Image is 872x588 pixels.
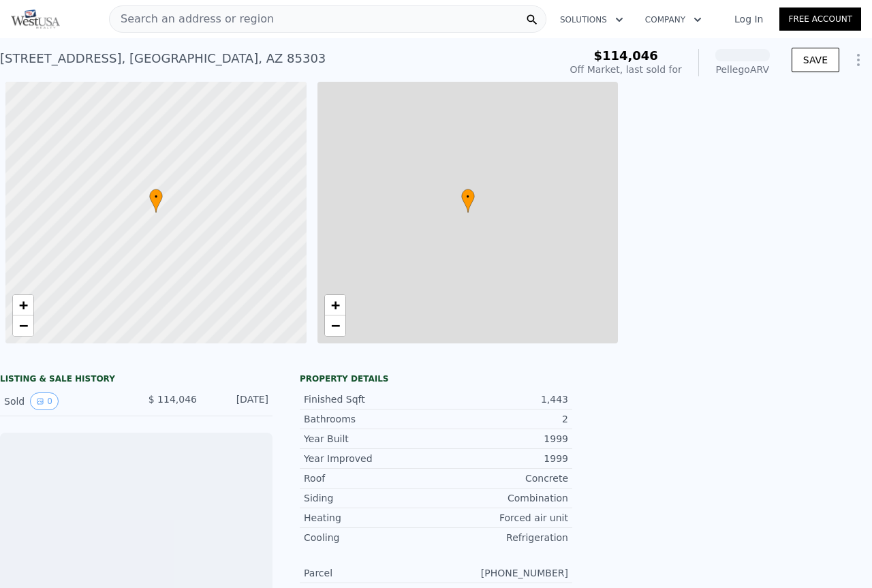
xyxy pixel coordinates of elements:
[4,392,125,410] div: Sold
[30,392,59,410] button: View historical data
[300,373,572,384] div: Property details
[13,295,33,315] a: Zoom in
[330,296,339,313] span: +
[325,315,345,336] a: Zoom out
[304,432,436,446] div: Year Built
[436,511,568,525] div: Forced air unit
[304,566,436,580] div: Parcel
[461,189,475,213] div: •
[461,191,475,203] span: •
[304,511,436,525] div: Heating
[304,491,436,505] div: Siding
[304,392,436,406] div: Finished Sqft
[792,48,839,72] button: SAVE
[634,7,713,32] button: Company
[149,394,197,405] span: $ 114,046
[779,7,861,31] a: Free Account
[304,471,436,485] div: Roof
[549,7,634,32] button: Solutions
[13,315,33,336] a: Zoom out
[845,46,872,74] button: Show Options
[593,48,658,63] span: $114,046
[304,412,436,426] div: Bathrooms
[436,412,568,426] div: 2
[570,63,682,76] div: Off Market, last sold for
[149,191,163,203] span: •
[715,63,770,76] div: Pellego ARV
[11,10,60,29] img: Pellego
[436,566,568,580] div: [PHONE_NUMBER]
[330,317,339,334] span: −
[19,317,28,334] span: −
[436,531,568,544] div: Refrigeration
[19,296,28,313] span: +
[208,392,268,410] div: [DATE]
[325,295,345,315] a: Zoom in
[436,392,568,406] div: 1,443
[436,432,568,446] div: 1999
[304,531,436,544] div: Cooling
[436,452,568,465] div: 1999
[110,11,274,27] span: Search an address or region
[436,471,568,485] div: Concrete
[149,189,163,213] div: •
[436,491,568,505] div: Combination
[718,12,779,26] a: Log In
[304,452,436,465] div: Year Improved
